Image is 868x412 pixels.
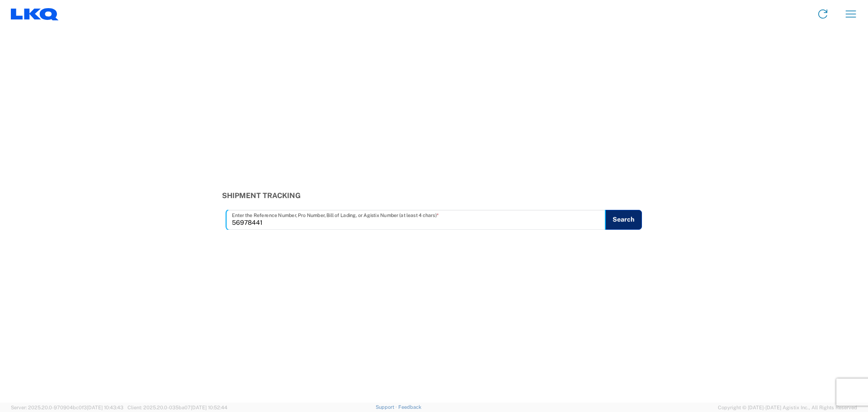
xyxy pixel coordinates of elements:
[191,405,227,410] span: [DATE] 10:52:44
[398,404,421,410] a: Feedback
[718,403,857,412] span: Copyright © [DATE]-[DATE] Agistix Inc., All Rights Reserved
[376,404,398,410] a: Support
[87,405,123,410] span: [DATE] 10:43:43
[11,405,123,410] span: Server: 2025.20.0-970904bc0f3
[127,405,227,410] span: Client: 2025.20.0-035ba07
[222,191,646,200] h3: Shipment Tracking
[605,210,642,230] button: Search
